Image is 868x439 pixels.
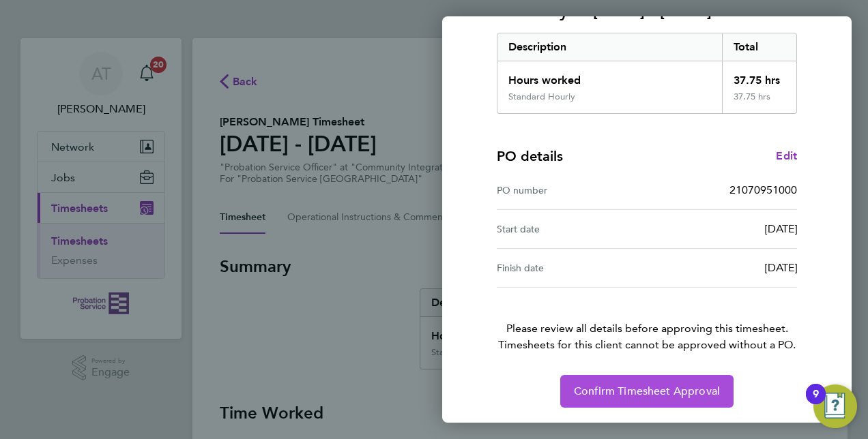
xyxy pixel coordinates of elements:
[647,260,797,276] div: [DATE]
[722,33,797,61] div: Total
[497,221,647,237] div: Start date
[497,182,647,198] div: PO number
[497,260,647,276] div: Finish date
[508,91,575,102] div: Standard Hourly
[813,384,857,428] button: Open Resource Center, 9 new notifications
[574,384,720,398] span: Confirm Timesheet Approval
[647,221,797,237] div: [DATE]
[497,147,563,166] h4: PO details
[497,61,722,91] div: Hours worked
[722,61,797,91] div: 37.75 hrs
[776,148,797,164] a: Edit
[480,288,813,353] p: Please review all details before approving this timesheet.
[722,91,797,113] div: 37.75 hrs
[729,183,797,196] span: 21070951000
[560,375,734,408] button: Confirm Timesheet Approval
[776,149,797,162] span: Edit
[497,33,722,61] div: Description
[813,394,819,412] div: 9
[497,33,797,114] div: Summary of 18 - 24 Aug 2025
[480,337,813,353] span: Timesheets for this client cannot be approved without a PO.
